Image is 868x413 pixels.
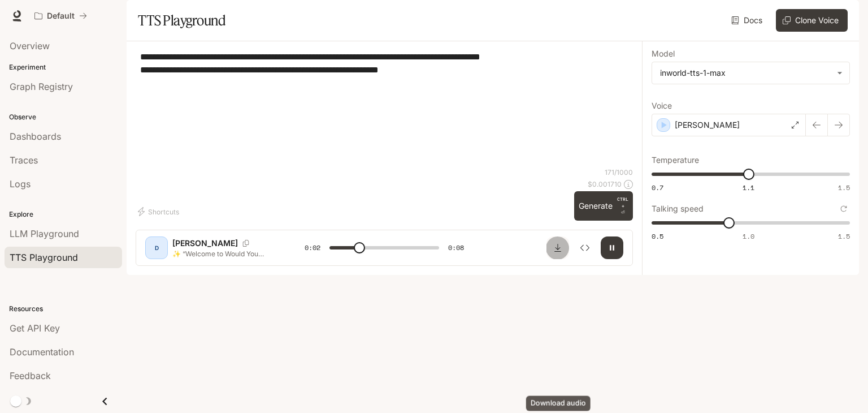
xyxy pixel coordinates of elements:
span: 0:08 [448,242,464,253]
span: 0.7 [652,183,663,192]
span: 0.5 [652,231,663,241]
span: 0:02 [305,242,320,253]
div: inworld-tts-1-max [660,67,831,79]
button: Reset to default [837,203,850,215]
p: [PERSON_NAME] [172,238,238,249]
button: Shortcuts [136,203,184,221]
p: Default [47,11,75,21]
p: Talking speed [652,205,704,213]
button: GenerateCTRL +⏎ [574,191,633,221]
h1: TTS Playground [138,9,225,32]
span: 1.1 [743,183,754,192]
button: Inspect [574,236,596,259]
p: CTRL + [617,196,628,209]
p: ⏎ [617,196,628,216]
p: Voice [652,102,672,110]
p: ✨ “Welcome to Would You Rather? 🎉 You’ll get two options and just 10 seconds to make your choice!... [172,249,277,259]
p: [PERSON_NAME] [675,119,740,131]
button: All workspaces [29,5,92,27]
div: D [147,239,166,257]
span: 1.5 [838,231,850,241]
p: Model [652,50,675,58]
div: inworld-tts-1-max [652,62,849,84]
div: Download audio [526,396,591,411]
button: Download audio [546,236,569,259]
a: Docs [729,9,767,32]
p: Temperature [652,156,699,164]
button: Clone Voice [776,9,848,32]
span: 1.5 [838,183,850,192]
button: Copy Voice ID [238,240,254,247]
span: 1.0 [743,231,754,241]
